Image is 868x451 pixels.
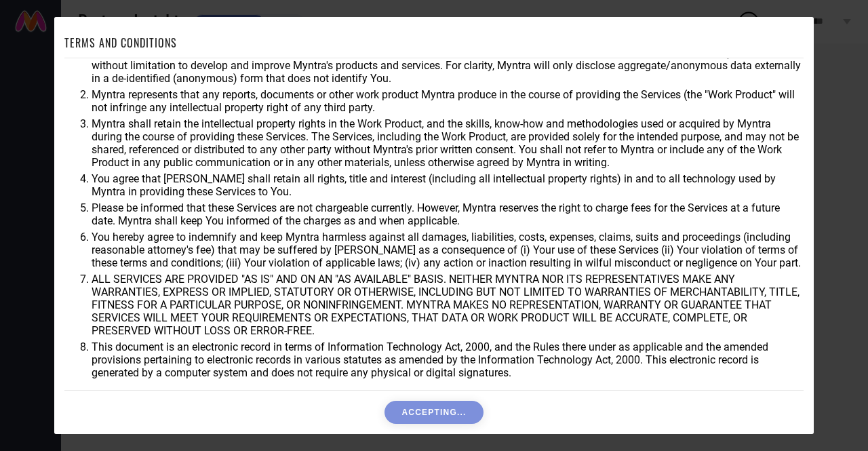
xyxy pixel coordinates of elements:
[92,231,804,269] li: You hereby agree to indemnify and keep Myntra harmless against all damages, liabilities, costs, e...
[92,46,804,85] li: You agree that Myntra may use aggregate and anonymized data for any business purpose during or af...
[92,273,804,337] li: ALL SERVICES ARE PROVIDED "AS IS" AND ON AN "AS AVAILABLE" BASIS. NEITHER MYNTRA NOR ITS REPRESEN...
[92,88,804,114] li: Myntra represents that any reports, documents or other work product Myntra produce in the course ...
[92,340,804,379] li: This document is an electronic record in terms of Information Technology Act, 2000, and the Rules...
[92,172,804,198] li: You agree that [PERSON_NAME] shall retain all rights, title and interest (including all intellect...
[92,117,804,169] li: Myntra shall retain the intellectual property rights in the Work Product, and the skills, know-ho...
[92,201,804,227] li: Please be informed that these Services are not chargeable currently. However, Myntra reserves the...
[64,35,177,51] h1: TERMS AND CONDITIONS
